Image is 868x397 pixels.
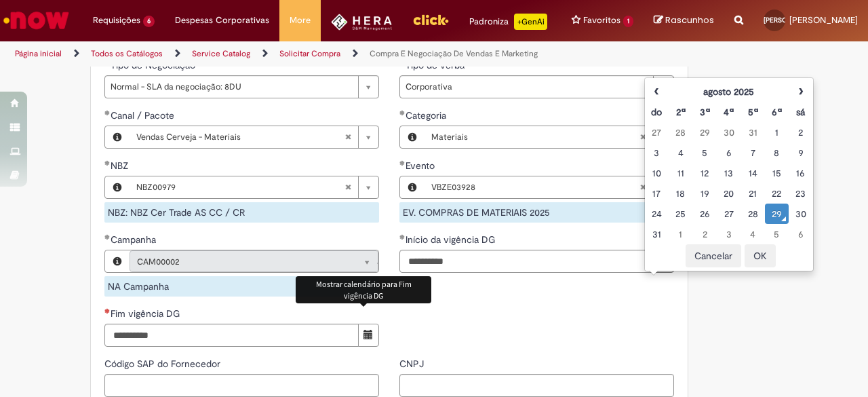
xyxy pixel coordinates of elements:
[789,14,858,26] span: [PERSON_NAME]
[331,14,393,31] img: HeraLogo.png
[672,146,689,159] div: 04 August 2025 Monday
[645,81,669,102] th: Mês anterior
[583,14,620,27] span: Favoritos
[400,126,425,148] button: Categoria, Visualizar este registro Materiais
[669,102,692,122] th: Segunda-feira
[665,14,714,26] span: Rascunhos
[104,324,359,347] input: Fim vigência DG
[130,126,378,148] a: Vendas Cerveja - MateriaisLimpar campo Canal / Pacote
[431,126,639,148] span: Materiais
[623,16,633,27] span: 1
[406,233,498,246] span: Início da vigência DG
[399,358,427,370] span: CNPJ
[648,166,665,180] div: 10 August 2025 Sunday
[686,244,741,267] button: Cancelar
[431,176,639,198] span: VBZE03928
[104,233,159,246] label: Somente leitura - Campanha
[192,48,250,59] a: Service Catalog
[399,374,674,397] input: CNPJ
[768,207,785,221] div: 29 August 2025 Friday foi selecionado
[672,227,689,241] div: 01 September 2025 Monday
[648,207,665,221] div: 24 August 2025 Sunday
[104,110,111,115] span: Obrigatório Preenchido
[93,14,140,27] span: Requisições
[744,207,761,221] div: 28 August 2025 Thursday
[10,41,568,67] ul: Trilhas de página
[644,77,814,271] div: Escolher data
[720,207,737,221] div: 27 August 2025 Wednesday
[104,234,111,240] span: Obrigatório Preenchido
[137,251,344,273] span: CAM00002
[130,176,378,198] a: NBZ00979Limpar campo NBZ
[111,307,182,320] span: Fim vigência DG
[696,146,713,159] div: 05 August 2025 Tuesday
[358,324,379,347] button: Mostrar calendário para Fim vigência DG
[338,176,358,198] abbr: Limpar campo NBZ
[111,233,159,246] span: Campanha
[792,146,809,159] div: 09 August 2025 Saturday
[792,207,809,221] div: 30 August 2025 Saturday
[425,176,673,198] a: VBZE03928Limpar campo Evento
[720,227,737,241] div: 03 September 2025 Wednesday
[399,250,654,273] input: Início da vigência DG 29 August 2025 Friday
[105,250,130,272] button: Campanha, Visualizar este registro CAM00002
[412,10,449,30] img: click_logo_yellow_360x200.png
[104,308,111,314] span: Necessários
[136,176,344,198] span: NBZ00979
[648,227,665,241] div: 31 August 2025 Sunday
[741,102,764,122] th: Quinta-feira
[91,48,163,59] a: Todos os Catálogos
[175,14,269,27] span: Despesas Corporativas
[633,176,653,198] abbr: Limpar campo Evento
[104,202,379,223] div: NBZ: NBZ Cer Trade AS CC / CR
[744,166,761,180] div: 14 August 2025 Thursday
[764,16,816,24] span: [PERSON_NAME]
[104,160,111,166] span: Obrigatório Preenchido
[399,234,406,240] span: Obrigatório Preenchido
[768,187,785,200] div: 22 August 2025 Friday
[696,187,713,200] div: 19 August 2025 Tuesday
[104,374,379,397] input: Código SAP do Fornecedor
[696,207,713,221] div: 26 August 2025 Tuesday
[672,207,689,221] div: 25 August 2025 Monday
[143,16,155,27] span: 6
[130,250,378,272] a: CAM00002Limpar campo Campanha
[399,160,406,166] span: Obrigatório Preenchido
[406,159,437,172] span: Evento
[1,7,71,34] img: ServiceNow
[104,358,223,370] span: Código SAP do Fornecedor
[744,227,761,241] div: 04 September 2025 Thursday
[399,110,406,115] span: Obrigatório Preenchido
[406,76,646,98] span: Corporativa
[745,244,776,267] button: OK
[425,126,673,148] a: MateriaisLimpar campo Categoria
[789,102,812,122] th: Sábado
[672,187,689,200] div: 18 August 2025 Monday
[111,76,351,98] span: Normal - SLA da negociação: 8DU
[399,202,674,223] div: EV. COMPRAS DE MATERIAIS 2025
[720,146,737,159] div: 06 August 2025 Wednesday
[15,48,62,59] a: Página inicial
[669,81,789,102] th: agosto 2025. Alternar mês
[648,126,665,139] div: 27 July 2025 Sunday
[111,159,131,172] span: NBZ
[654,14,714,27] a: Rascunhos
[514,14,547,30] p: +GenAi
[744,126,761,139] div: 31 July 2025 Thursday
[744,146,761,159] div: 07 August 2025 Thursday
[768,146,785,159] div: 08 August 2025 Friday
[696,126,713,139] div: 29 July 2025 Tuesday
[720,187,737,200] div: 20 August 2025 Wednesday
[720,126,737,139] div: 30 July 2025 Wednesday
[111,109,177,121] span: Necessários - Canal / Pacote
[296,276,431,303] div: Mostrar calendário para Fim vigência DG
[789,81,812,102] th: Próximo mês
[792,227,809,241] div: 06 September 2025 Saturday
[692,102,716,122] th: Terça-feira
[792,126,809,139] div: 02 August 2025 Saturday
[279,48,340,59] a: Solicitar Compra
[696,227,713,241] div: 02 September 2025 Tuesday
[136,126,344,148] span: Vendas Cerveja - Materiais
[672,126,689,139] div: 28 July 2025 Monday
[720,166,737,180] div: 13 August 2025 Wednesday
